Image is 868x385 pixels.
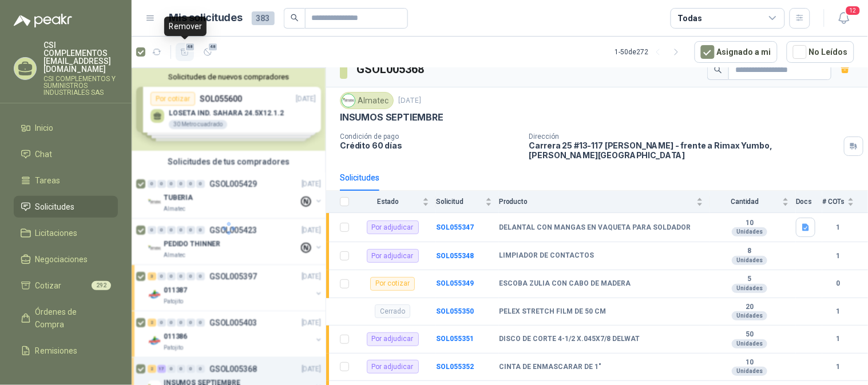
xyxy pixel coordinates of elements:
[35,279,62,292] span: Cotizar
[14,275,118,296] a: Cotizar292
[436,191,499,213] th: Solicitud
[35,148,53,161] span: Chat
[92,281,111,290] span: 292
[615,43,685,61] div: 1 - 50 de 272
[822,334,854,344] b: 1
[356,61,426,78] h3: GSOL005368
[356,191,436,213] th: Estado
[710,275,789,284] b: 5
[35,344,78,357] span: Remisiones
[43,41,118,73] p: CSI COMPLEMENTOS [EMAIL_ADDRESS][DOMAIN_NAME]
[796,191,822,213] th: Docs
[499,198,694,206] span: Producto
[35,253,88,266] span: Negociaciones
[14,340,118,362] a: Remisiones
[367,249,419,263] div: Por adjudicar
[710,191,796,213] th: Cantidad
[499,223,691,232] b: DELANTAL CON MANGAS EN VAQUETA PARA SOLDADOR
[714,66,722,74] span: search
[499,279,631,288] b: ESCOBA ZULIA CON CABO DE MADERA
[710,247,789,256] b: 8
[732,339,767,348] div: Unidades
[695,41,778,63] button: Asignado a mi
[732,256,767,265] div: Unidades
[252,11,275,25] span: 383
[436,252,474,260] a: SOL055348
[732,227,767,236] div: Unidades
[822,306,854,317] b: 1
[436,307,474,315] a: SOL055350
[370,277,415,291] div: Por cotizar
[43,75,118,96] p: CSI COMPLEMENTOS Y SUMINISTROS INDUSTRIALES SAS
[291,14,299,22] span: search
[169,10,243,26] h1: Mis solicitudes
[436,198,483,206] span: Solicitud
[436,279,474,287] a: SOL055349
[710,330,789,339] b: 50
[14,14,72,27] img: Logo peakr
[822,191,868,213] th: # COTs
[340,111,443,123] p: INSUMOS SEPTIEMBRE
[14,117,118,139] a: Inicio
[356,198,420,206] span: Estado
[436,335,474,343] a: SOL055351
[342,94,355,107] img: Company Logo
[529,133,839,141] p: Dirección
[367,220,419,234] div: Por adjudicar
[14,301,118,335] a: Órdenes de Compra
[822,198,845,206] span: # COTs
[499,251,594,260] b: LIMPIADOR DE CONTACTOS
[529,141,839,160] p: Carrera 25 #13-117 [PERSON_NAME] - frente a Rimax Yumbo , [PERSON_NAME][GEOGRAPHIC_DATA]
[822,362,854,372] b: 1
[499,191,710,213] th: Producto
[176,43,194,61] button: 48
[14,170,118,191] a: Tareas
[35,174,61,187] span: Tareas
[367,332,419,346] div: Por adjudicar
[499,363,601,372] b: CINTA DE ENMASCARAR DE 1"
[710,303,789,312] b: 20
[375,304,410,318] div: Cerrado
[436,363,474,371] a: SOL055352
[678,12,702,25] div: Todas
[14,143,118,165] a: Chat
[710,358,789,367] b: 10
[732,284,767,293] div: Unidades
[367,360,419,374] div: Por adjudicar
[14,196,118,218] a: Solicitudes
[787,41,854,63] button: No Leídos
[845,5,861,16] span: 12
[398,95,421,106] p: [DATE]
[499,307,606,316] b: PELEX STRETCH FILM DE 50 CM
[35,200,75,213] span: Solicitudes
[822,251,854,262] b: 1
[14,248,118,270] a: Negociaciones
[436,223,474,231] a: SOL055347
[499,335,640,344] b: DISCO DE CORTE 4-1/2 X.045X7/8 DELWAT
[164,17,207,36] div: Remover
[710,219,789,228] b: 10
[710,198,780,206] span: Cantidad
[340,141,520,150] p: Crédito 60 días
[834,8,854,29] button: 12
[185,42,196,51] span: 48
[732,367,767,376] div: Unidades
[732,311,767,320] div: Unidades
[340,171,379,184] div: Solicitudes
[822,278,854,289] b: 0
[340,92,394,109] div: Almatec
[14,222,118,244] a: Licitaciones
[822,222,854,233] b: 1
[208,42,219,51] span: 48
[35,122,54,134] span: Inicio
[35,306,107,331] span: Órdenes de Compra
[340,133,520,141] p: Condición de pago
[35,227,78,239] span: Licitaciones
[199,43,217,61] button: 48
